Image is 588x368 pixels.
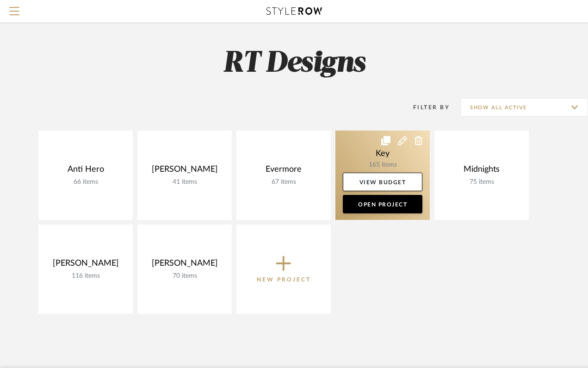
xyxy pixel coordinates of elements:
[343,173,422,191] a: View Budget
[442,178,521,186] div: 75 items
[145,272,224,280] div: 70 items
[46,258,125,272] div: [PERSON_NAME]
[442,164,521,178] div: Midnights
[46,164,125,178] div: Anti Hero
[257,275,311,284] p: New Project
[145,258,224,272] div: [PERSON_NAME]
[145,164,224,178] div: [PERSON_NAME]
[145,178,224,186] div: 41 items
[343,195,422,213] a: Open Project
[46,272,125,280] div: 116 items
[236,225,331,314] button: New Project
[401,103,450,112] div: Filter By
[46,178,125,186] div: 66 items
[244,164,323,178] div: Evermore
[244,178,323,186] div: 67 items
